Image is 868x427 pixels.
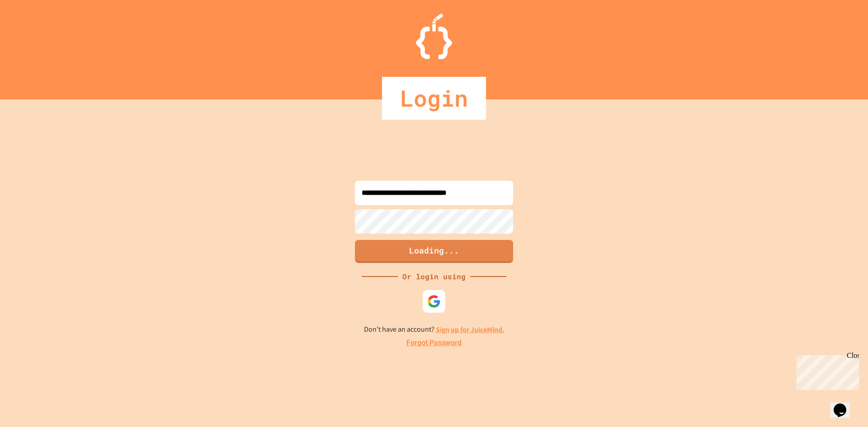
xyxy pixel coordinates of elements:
a: Forgot Password [406,338,462,348]
img: Logo.svg [416,14,452,59]
a: Sign up for JuiceMind. [436,325,505,334]
iframe: chat widget [793,352,859,390]
div: Chat with us now!Close [4,4,62,57]
iframe: chat widget [830,391,859,418]
div: Or login using [398,271,470,282]
button: Loading... [355,240,513,263]
img: google-icon.svg [427,295,441,308]
p: Don't have an account? [364,324,505,335]
div: Login [382,77,486,120]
